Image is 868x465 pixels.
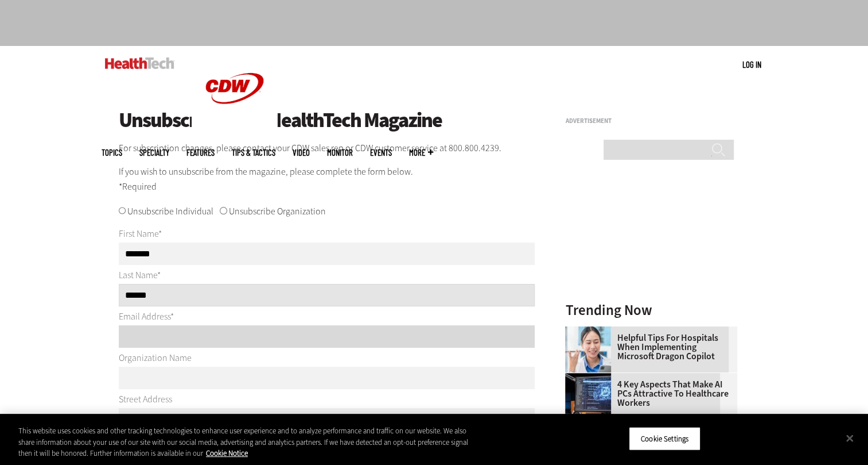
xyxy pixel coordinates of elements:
[565,380,730,408] a: 4 Key Aspects That Make AI PCs Attractive to Healthcare Workers
[742,59,761,71] div: User menu
[327,148,353,157] a: MonITor
[206,448,248,458] a: More information about your privacy
[119,393,172,405] label: Street Address
[119,269,161,281] label: Last Name
[565,326,617,336] a: Doctor using phone to dictate to tablet
[102,148,122,157] span: Topics
[629,426,700,451] button: Cookie Settings
[139,148,169,157] span: Specialty
[293,148,310,157] a: Video
[742,59,761,70] a: Log in
[370,148,392,157] a: Events
[565,129,737,272] iframe: advertisement
[119,352,192,364] label: Organization Name
[232,148,275,157] a: Tips & Tactics
[229,205,326,217] label: Unsubscribe Organization
[565,303,737,317] h3: Trending Now
[127,205,213,217] label: Unsubscribe Individual
[119,164,535,194] p: If you wish to unsubscribe from the magazine, please complete the form below. *Required
[192,122,278,134] a: CDW
[119,228,162,240] label: First Name
[105,57,174,69] img: Home
[565,373,617,382] a: Desktop monitor with brain AI concept
[192,46,278,131] img: Home
[119,310,174,322] label: Email Address
[186,148,215,157] a: Features
[837,425,862,451] button: Close
[565,373,611,419] img: Desktop monitor with brain AI concept
[409,148,433,157] span: More
[565,326,611,372] img: Doctor using phone to dictate to tablet
[565,333,730,361] a: Helpful Tips for Hospitals When Implementing Microsoft Dragon Copilot
[18,425,477,459] div: This website uses cookies and other tracking technologies to enhance user experience and to analy...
